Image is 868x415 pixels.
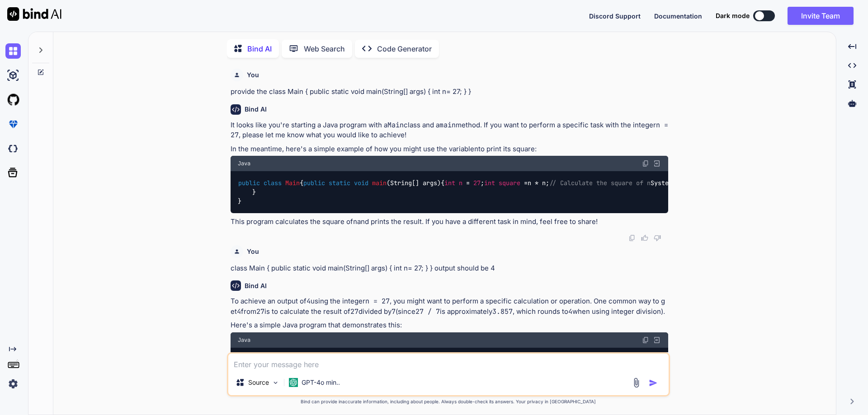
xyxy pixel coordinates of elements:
[264,179,282,187] span: class
[484,179,495,187] span: int
[716,11,750,20] span: Dark mode
[238,160,250,167] span: Java
[788,7,854,25] button: Invite Team
[247,70,259,79] h6: You
[256,307,264,316] code: 27
[5,92,21,107] img: githubLight
[329,179,350,187] span: static
[492,307,513,316] code: 3.857
[350,307,359,316] code: 27
[642,160,649,167] img: copy
[444,179,455,187] span: int
[589,11,641,21] button: Discord Support
[466,179,470,187] span: =
[238,336,250,344] span: Java
[304,43,345,54] p: Web Search
[365,297,390,306] code: n = 27
[654,234,661,242] img: dislike
[589,12,641,20] span: Discord Support
[303,179,325,187] span: public
[549,179,651,187] span: // Calculate the square of n
[387,121,404,130] code: Main
[5,376,21,392] img: settings
[499,179,520,187] span: square
[237,307,241,316] code: 4
[231,296,668,317] p: To achieve an output of using the integer , you might want to perform a specific calculation or o...
[654,11,702,21] button: Documentation
[654,12,702,20] span: Documentation
[5,117,21,132] img: premium
[7,7,61,21] img: Bind AI
[231,320,668,331] p: Here's a simple Java program that demonstrates this:
[524,179,528,187] span: =
[231,87,668,97] p: provide the class Main { public static void main(String[] args) { int n= 27; } }
[231,263,668,274] p: class Main { public static void main(String[] args) { int n= 27; } } output should be 4
[649,378,658,387] img: icon
[473,179,481,187] span: 27
[653,336,661,344] img: Open in Browser
[353,217,357,226] code: n
[642,336,649,344] img: copy
[5,141,21,156] img: darkCloudIdeIcon
[354,179,368,187] span: void
[302,378,340,387] p: GPT-4o min..
[231,217,668,227] p: This program calculates the square of and prints the result. If you have a different task in mind...
[245,281,267,290] h6: Bind AI
[231,120,668,140] p: It looks like you're starting a Java program with a class and a method. If you want to perform a ...
[439,121,456,130] code: main
[631,378,642,388] img: attachment
[474,145,478,154] code: n
[392,307,396,316] code: 7
[387,179,441,187] span: (String[] args)
[372,179,387,187] span: main
[568,307,572,316] code: 4
[377,43,432,54] p: Code Generator
[653,159,661,168] img: Open in Browser
[247,43,272,54] p: Bind AI
[307,297,311,306] code: 4
[231,144,668,154] p: In the meantime, here's a simple example of how you might use the variable to print its square:
[415,307,440,316] code: 27 / 7
[248,378,269,387] p: Source
[272,379,279,387] img: Pick Models
[238,179,260,187] span: public
[5,43,21,59] img: chat
[289,378,298,387] img: GPT-4o mini
[285,179,300,187] span: Main
[238,178,857,206] code: { { ; n * n; System.out.println( + n + + square); } }
[628,234,636,242] img: copy
[227,398,670,405] p: Bind can provide inaccurate information, including about people. Always double-check its answers....
[245,105,267,114] h6: Bind AI
[5,68,21,83] img: ai-studio
[641,234,648,242] img: like
[247,247,259,256] h6: You
[459,179,462,187] span: n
